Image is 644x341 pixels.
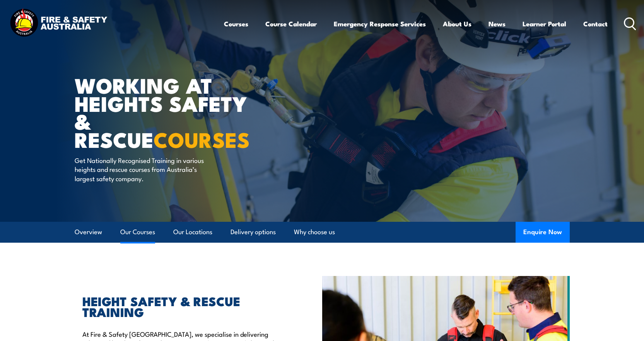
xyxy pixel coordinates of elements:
[516,222,570,243] button: Enquire Now
[82,295,287,317] h2: HEIGHT SAFETY & RESCUE TRAINING
[154,123,250,155] strong: COURSES
[583,14,608,34] a: Contact
[120,222,155,242] a: Our Courses
[75,156,216,183] p: Get Nationally Recognised Training in various heights and rescue courses from Australia’s largest...
[265,14,317,34] a: Course Calendar
[75,222,102,242] a: Overview
[224,14,248,34] a: Courses
[294,222,335,242] a: Why choose us
[443,14,471,34] a: About Us
[75,76,266,148] h1: WORKING AT HEIGHTS SAFETY & RESCUE
[231,222,276,242] a: Delivery options
[334,14,426,34] a: Emergency Response Services
[523,14,566,34] a: Learner Portal
[173,222,212,242] a: Our Locations
[489,14,506,34] a: News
